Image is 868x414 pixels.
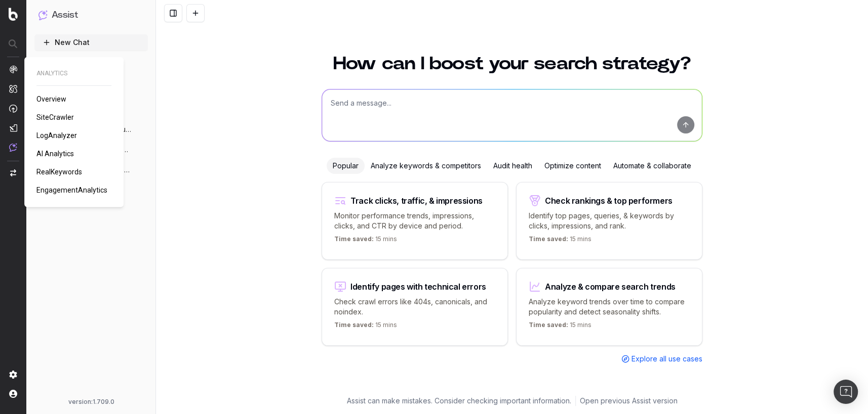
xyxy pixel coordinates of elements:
[607,158,697,174] div: Automate & collaborate
[365,158,487,174] div: Analyze keywords & competitors
[10,169,16,176] img: Switch project
[9,65,17,73] img: Analytics
[334,211,495,231] p: Monitor performance trends, impressions, clicks, and CTR by device and period.
[36,131,77,140] span: LogAnalyzer
[36,168,82,176] span: RealKeywords
[580,396,678,406] a: Open previous Assist version
[487,158,538,174] div: Audit health
[36,130,81,141] a: LogAnalyzer
[9,8,18,21] img: Botify logo
[621,354,702,364] a: Explore all use cases
[36,94,70,104] a: Overview
[322,55,702,73] h1: How can I boost your search strategy?
[334,235,397,247] p: 15 mins
[350,283,486,291] div: Identify pages with technical errors
[529,321,591,333] p: 15 mins
[9,84,17,93] img: Intelligence
[38,10,48,20] img: Assist
[52,8,78,22] h1: Assist
[9,104,17,113] img: Activation
[36,185,111,195] a: EngagementAnalytics
[36,113,74,121] span: SiteCrawler
[36,112,78,122] a: SiteCrawler
[347,396,571,406] p: Assist can make mistakes. Consider checking important information.
[38,398,144,406] div: version: 1.709.0
[9,124,17,132] img: Studio
[36,149,78,159] a: AI Analytics
[334,235,374,243] span: Time saved:
[36,69,111,77] span: ANALYTICS
[529,297,690,317] p: Analyze keyword trends over time to compare popularity and detect seasonality shifts.
[529,211,690,231] p: Identify top pages, queries, & keywords by clicks, impressions, and rank.
[545,283,676,291] div: Analyze & compare search trends
[334,297,495,317] p: Check crawl errors like 404s, canonicals, and noindex.
[34,34,148,51] button: New Chat
[529,235,591,247] p: 15 mins
[334,321,374,329] span: Time saved:
[529,321,568,329] span: Time saved:
[529,235,568,243] span: Time saved:
[834,380,858,404] div: Open Intercom Messenger
[36,186,107,194] span: EngagementAnalytics
[9,390,17,398] img: My account
[36,95,66,103] span: Overview
[34,55,148,71] a: How to use Assist
[632,354,702,364] span: Explore all use cases
[36,167,86,177] a: RealKeywords
[334,321,397,333] p: 15 mins
[38,8,144,22] button: Assist
[545,197,673,205] div: Check rankings & top performers
[327,158,365,174] div: Popular
[9,371,17,379] img: Setting
[350,197,483,205] div: Track clicks, traffic, & impressions
[9,143,17,152] img: Assist
[538,158,607,174] div: Optimize content
[36,150,74,158] span: AI Analytics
